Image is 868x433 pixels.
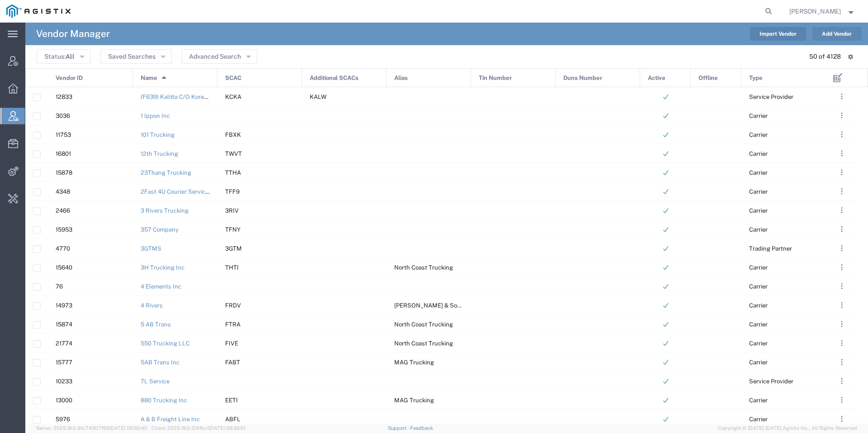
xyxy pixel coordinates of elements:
[841,224,843,235] span: . . .
[56,302,72,309] span: 14973
[141,226,179,233] a: 357 Company
[6,5,71,18] img: logo
[749,226,768,233] span: Carrier
[394,397,434,404] span: MAG Trucking
[225,397,238,404] span: EETI
[749,340,768,347] span: Carrier
[56,150,71,157] span: 16801
[56,397,72,404] span: 13000
[109,425,147,431] span: [DATE] 09:50:40
[56,93,72,100] span: 12833
[141,302,163,309] a: 4 Rivers
[56,245,70,252] span: 4770
[141,93,220,100] a: (F639) Kalitta C/O Korean Air
[749,112,768,119] span: Carrier
[37,49,91,64] button: Status:All
[56,283,63,290] span: 76
[36,23,110,45] h4: Vendor Manager
[809,52,841,61] div: 50 of 4128
[394,264,453,271] span: North Coast Trucking
[749,188,768,195] span: Carrier
[749,416,768,423] span: Carrier
[749,302,768,309] span: Carrier
[835,375,848,387] button: ...
[749,397,768,404] span: Carrier
[789,6,841,16] span: Don'Jon Kelly
[812,27,861,41] button: Add Vendor
[835,223,848,236] button: ...
[841,110,843,121] span: . . .
[141,264,184,271] a: 3H Trucking Inc
[225,131,241,138] span: FBXK
[310,69,359,88] span: Additional SCACs
[225,188,240,195] span: TFF9
[225,69,241,88] span: SCAC
[750,27,806,41] button: Import Vendor
[648,69,665,88] span: Active
[56,340,72,347] span: 21774
[749,359,768,366] span: Carrier
[56,359,72,366] span: 15777
[141,416,200,423] a: A & B Freight Line Inc
[141,283,181,290] a: 4 Elements Inc
[141,321,171,328] a: 5 AB Trans
[141,169,191,176] a: 23Thang Trucking
[225,321,241,328] span: FTRA
[225,340,238,347] span: FIVE
[835,242,848,255] button: ...
[394,359,434,366] span: MAG Trucking
[209,425,245,431] span: [DATE] 09:39:01
[749,150,768,157] span: Carrier
[66,53,75,60] span: All
[749,69,763,88] span: Type
[841,167,843,178] span: . . .
[563,69,602,88] span: Duns Number
[835,337,848,349] button: ...
[394,69,408,88] span: Alias
[141,359,179,366] a: 5AB Trans Inc
[835,413,848,425] button: ...
[141,245,161,252] a: 3GTMS
[310,93,326,100] span: KALW
[841,338,843,349] span: . . .
[394,340,453,347] span: North Coast Trucking
[225,226,241,233] span: TFNY
[141,188,221,195] a: 2Fast 4U Courier Service LLC
[181,49,257,64] button: Advanced Search
[141,340,190,347] a: 550 Trucking LLC
[841,205,843,216] span: . . .
[141,150,178,157] a: 12th Trucking
[841,357,843,368] span: . . .
[56,131,71,138] span: 11753
[225,245,242,252] span: 3GTM
[56,188,70,195] span: 4348
[841,186,843,197] span: . . .
[789,6,856,17] button: [PERSON_NAME]
[141,207,189,214] a: 3 Rivers Trucking
[749,169,768,176] span: Carrier
[394,302,490,309] span: Bowman & Sons Trucking
[841,262,843,273] span: . . .
[749,378,793,385] span: Service Provider
[835,185,848,198] button: ...
[841,148,843,159] span: . . .
[835,280,848,293] button: ...
[225,302,241,309] span: FRDV
[841,376,843,386] span: . . .
[749,207,768,214] span: Carrier
[225,207,239,214] span: 3RIV
[151,425,245,431] span: Client: 2025.19.0-129fbcf
[225,169,241,176] span: TTHA
[749,283,768,290] span: Carrier
[835,109,848,122] button: ...
[100,49,172,64] button: Saved Searches
[841,319,843,330] span: . . .
[698,69,718,88] span: Offline
[225,264,239,271] span: THTI
[56,169,72,176] span: 15878
[141,112,170,119] a: 1 Ippon Inc
[835,166,848,179] button: ...
[141,131,175,138] a: 101 Trucking
[835,394,848,406] button: ...
[718,424,857,432] span: Copyright © [DATE]-[DATE] Agistix Inc., All Rights Reserved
